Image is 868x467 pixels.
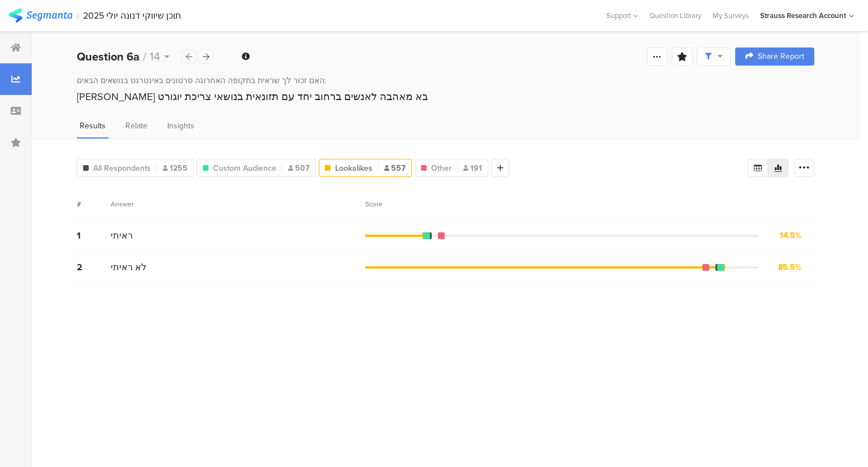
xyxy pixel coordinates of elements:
[163,162,188,174] span: 1255
[143,48,146,65] span: /
[77,199,111,209] div: #
[77,229,111,242] div: 1
[335,162,372,174] span: Lookalikes
[150,48,160,65] span: 14
[125,120,147,132] span: Relate
[431,162,452,174] span: Other
[111,261,146,274] span: לא ראיתי
[80,120,106,132] span: Results
[8,8,72,23] img: segmanta logo
[77,89,814,104] div: [PERSON_NAME] בא מאהבה לאנשים ברחוב יחד עם תזונאית בנושאי צריכת יוגורט
[780,230,801,241] div: 14.5%
[213,162,276,174] span: Custom Audience
[77,9,79,22] div: |
[93,162,151,174] span: All Respondents
[77,48,140,65] b: Question 6a
[365,199,389,209] div: Score
[384,162,406,174] span: 557
[463,162,482,174] span: 191
[83,10,181,21] div: תוכן שיווקי דנונה יולי 2025
[167,120,194,132] span: Insights
[77,75,814,87] div: האם זכור לך שראית בתקופה האחרונה סרטונים באינטרנט בנושאים הבאים:
[111,199,134,209] div: Answer
[758,53,804,60] span: Share Report
[111,229,133,242] span: ראיתי
[707,10,754,21] a: My Surveys
[606,7,638,24] div: Support
[288,162,310,174] span: 507
[77,261,111,274] div: 2
[644,10,707,21] a: Question Library
[760,10,846,21] div: Strauss Research Account
[778,261,801,273] div: 85.5%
